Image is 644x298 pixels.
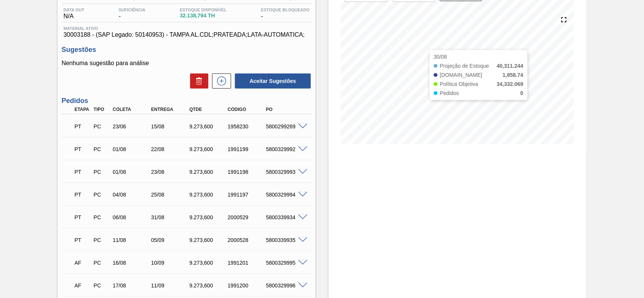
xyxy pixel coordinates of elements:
[149,107,192,112] div: Entrega
[74,237,90,243] p: PT
[72,107,92,112] div: Etapa
[61,46,312,54] h3: Sugestões
[111,107,153,112] div: Coleta
[61,97,312,105] h3: Pedidos
[111,146,153,152] div: 01/08/2025
[264,260,307,266] div: 5800329995
[149,123,192,129] div: 15/08/2025
[208,73,231,89] div: Nova sugestão
[186,73,208,89] div: Excluir Sugestões
[149,192,192,198] div: 25/08/2025
[74,123,90,129] p: PT
[235,73,311,89] button: Aceitar Sugestões
[74,192,90,198] p: PT
[264,282,307,289] div: 5800329996
[187,123,230,129] div: 9.273,600
[226,107,268,112] div: Código
[149,214,192,220] div: 31/08/2025
[119,8,145,12] span: Suficiência
[72,232,92,248] div: Pedido em Trânsito
[226,169,268,175] div: 1991198
[149,237,192,243] div: 05/09/2025
[111,282,153,289] div: 17/08/2025
[187,214,230,220] div: 9.273,600
[231,73,312,89] div: Aceitar Sugestões
[187,146,230,152] div: 9.273,600
[259,8,312,20] div: -
[63,26,310,31] span: Material ativo
[72,141,92,158] div: Pedido em Trânsito
[61,8,86,20] div: N/A
[111,123,153,129] div: 23/06/2025
[226,260,268,266] div: 1991201
[149,260,192,266] div: 10/09/2025
[149,146,192,152] div: 22/08/2025
[63,31,310,38] span: 30003188 - (SAP Legado: 50140953) - TAMPA AL.CDL;PRATEADA;LATA-AUTOMATICA;
[264,107,307,112] div: PO
[74,146,90,152] p: PT
[264,169,307,175] div: 5800329993
[226,214,268,220] div: 2000529
[261,8,310,12] span: Estoque Bloqueado
[72,164,92,180] div: Pedido em Trânsito
[149,169,192,175] div: 23/08/2025
[226,123,268,129] div: 1958230
[264,214,307,220] div: 5800339934
[187,237,230,243] div: 9.273,600
[72,186,92,203] div: Pedido em Trânsito
[72,118,92,135] div: Pedido em Trânsito
[92,146,111,152] div: Pedido de Compra
[72,209,92,226] div: Pedido em Trânsito
[61,60,312,67] p: Nenhuma sugestão para análise
[187,107,230,112] div: Qtde
[149,282,192,289] div: 11/09/2025
[92,260,111,266] div: Pedido de Compra
[111,260,153,266] div: 16/08/2025
[111,214,153,220] div: 06/08/2025
[264,192,307,198] div: 5800329994
[226,282,268,289] div: 1991200
[117,8,147,20] div: -
[92,169,111,175] div: Pedido de Compra
[92,214,111,220] div: Pedido de Compra
[187,192,230,198] div: 9.273,600
[92,282,111,289] div: Pedido de Compra
[72,277,92,294] div: Aguardando Faturamento
[111,192,153,198] div: 04/08/2025
[74,282,90,289] p: AF
[180,8,227,12] span: Estoque Disponível
[92,107,111,112] div: Tipo
[74,169,90,175] p: PT
[264,237,307,243] div: 5800339935
[74,214,90,220] p: PT
[180,13,227,19] span: 32.138,794 TH
[92,237,111,243] div: Pedido de Compra
[74,260,90,266] p: AF
[226,146,268,152] div: 1991199
[111,237,153,243] div: 11/08/2025
[187,282,230,289] div: 9.273,600
[264,146,307,152] div: 5800329992
[72,254,92,271] div: Aguardando Faturamento
[226,192,268,198] div: 1991197
[63,8,84,12] span: Data out
[264,123,307,129] div: 5800299269
[187,169,230,175] div: 9.273,600
[92,192,111,198] div: Pedido de Compra
[226,237,268,243] div: 2000528
[92,123,111,129] div: Pedido de Compra
[187,260,230,266] div: 9.273,600
[111,169,153,175] div: 01/08/2025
